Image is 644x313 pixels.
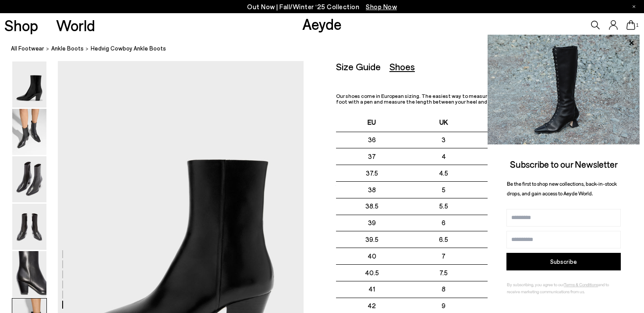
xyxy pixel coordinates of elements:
[12,204,46,250] img: Hedvig Cowboy Ankle Boots - Image 4
[480,231,552,248] td: 8.5
[408,281,480,298] td: 8
[366,3,397,11] span: Navigate to /collections/new-in
[480,281,552,298] td: 10
[408,198,480,215] td: 5.5
[336,198,408,215] td: 38.5
[510,158,618,169] span: Subscribe to our Newsletter
[336,231,408,248] td: 39.5
[336,181,408,198] td: 38
[51,45,84,52] span: ankle boots
[626,20,635,30] a: 1
[336,248,408,265] td: 40
[408,132,480,148] td: 3
[12,109,46,155] img: Hedvig Cowboy Ankle Boots - Image 2
[480,265,552,281] td: 9.5
[480,148,552,165] td: 6
[507,180,617,197] span: Be the first to shop new collections, back-in-stock drops, and gain access to Aeyde World.
[480,132,552,148] td: 5
[480,215,552,231] td: 8
[247,1,397,12] p: Out Now | Fall/Winter ‘25 Collection
[336,165,408,182] td: 37.5
[336,132,408,148] td: 36
[506,253,621,270] button: Subscribe
[507,282,564,287] span: By subscribing, you agree to our
[480,165,552,182] td: 6.5
[336,215,408,231] td: 39
[408,165,480,182] td: 4.5
[408,265,480,281] td: 7.5
[408,215,480,231] td: 6
[480,248,552,265] td: 9
[11,44,44,53] a: All Footwear
[408,113,480,132] th: UK
[302,14,342,33] a: Aeyde
[480,113,552,132] th: US
[336,281,408,298] td: 41
[56,18,95,33] a: World
[336,61,381,72] div: Size Guide
[51,44,84,53] a: ankle boots
[4,18,38,33] a: Shop
[336,93,623,104] p: Our shoes come in European sizing. The easiest way to measure your foot is to stand on a sheet of...
[91,44,166,53] span: Hedvig Cowboy Ankle Boots
[408,181,480,198] td: 5
[12,156,46,202] img: Hedvig Cowboy Ankle Boots - Image 3
[408,148,480,165] td: 4
[12,251,46,297] img: Hedvig Cowboy Ankle Boots - Image 5
[635,23,640,28] span: 1
[336,148,408,165] td: 37
[12,61,46,108] img: Hedvig Cowboy Ankle Boots - Image 1
[408,231,480,248] td: 6.5
[480,198,552,215] td: 7.5
[389,61,415,72] div: Shoes
[336,113,408,132] th: EU
[11,37,644,61] nav: breadcrumb
[564,282,598,287] a: Terms & Conditions
[336,265,408,281] td: 40.5
[488,35,640,144] img: 2a6287a1333c9a56320fd6e7b3c4a9a9.jpg
[408,248,480,265] td: 7
[480,181,552,198] td: 7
